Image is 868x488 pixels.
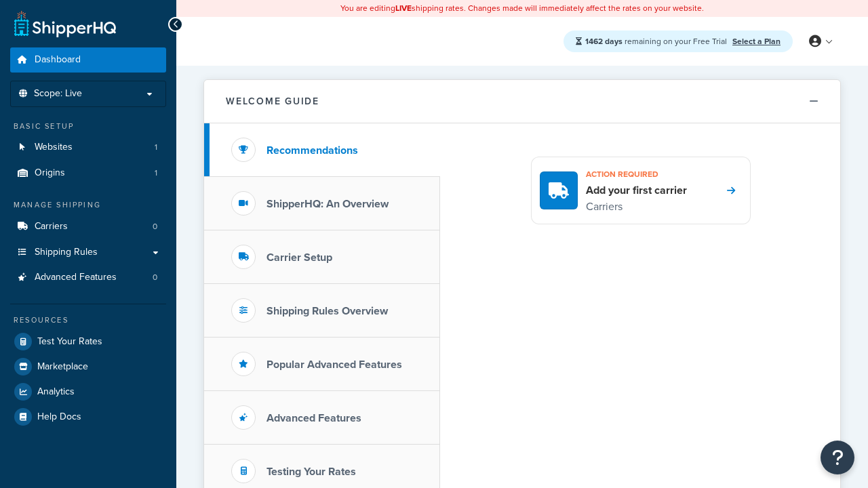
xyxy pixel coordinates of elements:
[10,329,166,354] a: Test Your Rates
[35,221,68,232] span: Carriers
[153,272,157,283] span: 0
[10,47,166,73] a: Dashboard
[821,441,854,474] button: Open Resource Center
[35,167,65,179] span: Origins
[37,411,81,423] span: Help Docs
[267,466,356,478] h3: Testing Your Rates
[37,361,88,373] span: Marketplace
[226,96,319,106] h2: Welcome Guide
[10,405,166,429] a: Help Docs
[35,142,73,153] span: Websites
[267,198,389,210] h3: ShipperHQ: An Overview
[267,359,402,371] h3: Popular Advanced Features
[10,380,166,404] a: Analytics
[35,272,117,283] span: Advanced Features
[10,265,166,290] a: Advanced Features0
[586,183,687,198] h4: Add your first carrier
[585,35,623,47] strong: 1462 days
[204,80,840,123] button: Welcome Guide
[267,305,388,317] h3: Shipping Rules Overview
[586,165,687,183] h3: Action required
[37,336,102,348] span: Test Your Rates
[10,121,166,132] div: Basic Setup
[585,35,729,47] span: remaining on your Free Trial
[395,2,412,14] b: LIVE
[10,314,166,326] div: Resources
[10,135,166,160] a: Websites1
[10,161,166,186] li: Origins
[10,240,166,265] a: Shipping Rules
[10,214,166,239] li: Carriers
[155,142,157,153] span: 1
[35,247,98,258] span: Shipping Rules
[34,88,82,100] span: Scope: Live
[267,251,332,264] h3: Carrier Setup
[153,221,157,232] span: 0
[10,265,166,290] li: Advanced Features
[586,198,687,216] p: Carriers
[10,214,166,239] a: Carriers0
[10,161,166,186] a: Origins1
[155,167,157,179] span: 1
[267,412,361,424] h3: Advanced Features
[10,354,166,379] a: Marketplace
[732,35,781,47] a: Select a Plan
[10,135,166,160] li: Websites
[10,199,166,211] div: Manage Shipping
[267,144,358,157] h3: Recommendations
[37,386,75,398] span: Analytics
[35,54,81,66] span: Dashboard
